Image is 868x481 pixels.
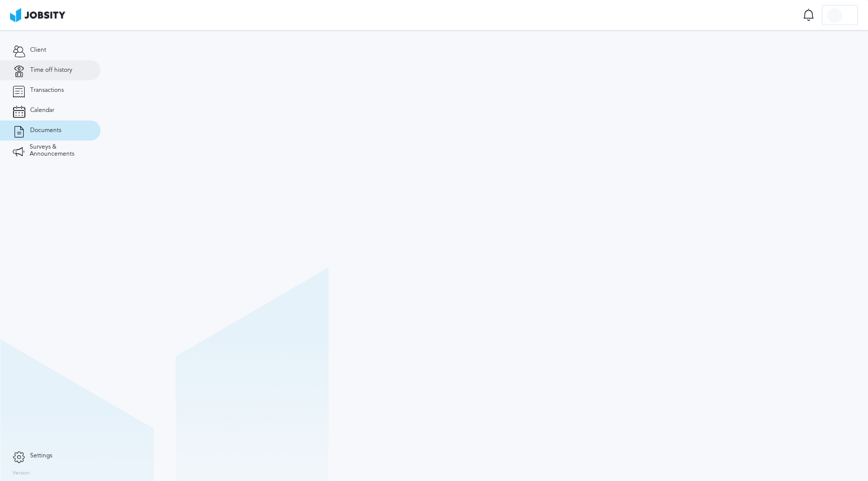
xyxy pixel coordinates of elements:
span: Calendar [30,107,54,114]
span: Documents [30,127,61,134]
label: Version: [13,470,31,476]
span: Time off history [30,67,72,74]
span: Client [30,47,46,54]
span: Surveys & Announcements [30,144,88,158]
span: Settings [30,452,52,459]
img: ab4bad089aa723f57921c736e9817d99.png [10,8,65,22]
span: Transactions [30,87,64,94]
